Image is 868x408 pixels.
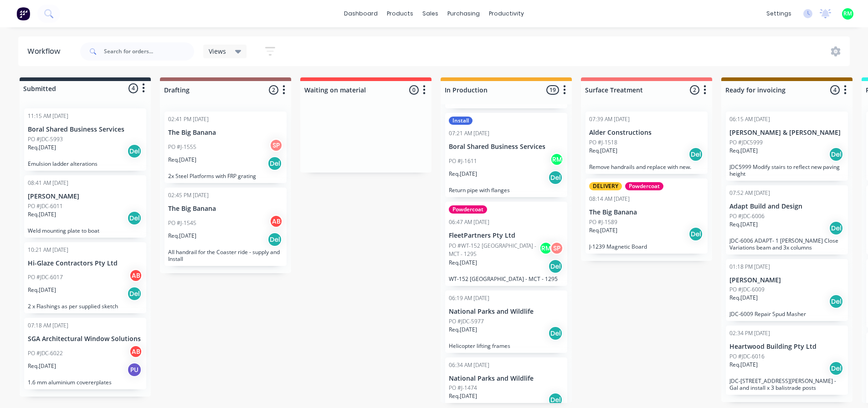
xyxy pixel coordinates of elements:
p: 2x Steel Platforms with FRP grating [168,173,283,179]
div: 02:41 PM [DATE]The Big BananaPO #J-1555SPReq.[DATE]Del2x Steel Platforms with FRP grating [164,112,287,183]
span: RM [843,10,852,18]
p: The Big Banana [168,129,283,137]
div: 02:34 PM [DATE]Heartwood Building Pty LtdPO #JDC-6016Req.[DATE]DelJDC-[STREET_ADDRESS][PERSON_NAM... [726,326,848,395]
p: Boral Shared Business Services [28,126,143,133]
p: Emulsion ladder alterations [28,160,143,167]
img: Factory [16,7,30,20]
p: [PERSON_NAME] [729,276,844,284]
p: J-1239 Magnetic Board [589,243,704,250]
p: PO #JDC-5993 [28,135,63,143]
p: JDC-6006 ADAPT- 1 [PERSON_NAME] Close Variations beam and 3x columns [729,237,844,251]
p: PO #J-1611 [449,157,477,165]
div: 07:18 AM [DATE] [28,321,68,330]
div: productivity [484,7,529,20]
div: 11:15 AM [DATE] [28,112,68,120]
div: Del [267,156,282,171]
div: DELIVERYPowdercoat08:14 AM [DATE]The Big BananaPO #J-1589Req.[DATE]DelJ-1239 Magnetic Board [586,178,708,254]
div: 02:41 PM [DATE] [168,115,209,123]
p: JDC-6009 Repair Spud Masher [729,311,844,317]
p: Helicopter lifting frames [449,342,564,349]
p: Remove handrails and replace with new. [589,163,704,170]
div: 10:21 AM [DATE] [28,246,68,254]
div: 07:52 AM [DATE]Adapt Build and DesignPO #JDC-6006Req.[DATE]DelJDC-6006 ADAPT- 1 [PERSON_NAME] Clo... [726,185,848,255]
div: Install [449,117,473,125]
div: Del [267,232,282,247]
div: Del [829,221,843,235]
p: [PERSON_NAME] [28,193,143,200]
p: Req. [DATE] [449,170,477,178]
a: dashboard [339,7,382,20]
span: Views [209,46,226,56]
p: PO #JDC-6016 [729,352,765,361]
div: 06:19 AM [DATE]National Parks and WildlifePO #JDC-5977Req.[DATE]DelHelicopter lifting frames [445,291,567,353]
div: Del [127,144,142,158]
p: Req. [DATE] [449,259,477,267]
p: Req. [DATE] [449,326,477,334]
div: PU [127,362,142,377]
div: AB [129,345,143,358]
div: 07:39 AM [DATE]Alder ConstructionsPO #J-1518Req.[DATE]DelRemove handrails and replace with new. [586,112,708,174]
p: Req. [DATE] [168,232,196,240]
div: Del [548,393,563,407]
div: 06:19 AM [DATE] [449,294,489,302]
p: National Parks and Wildlife [449,308,564,316]
div: 01:18 PM [DATE] [729,263,770,271]
p: PO #WT-152 [GEOGRAPHIC_DATA] - MCT - 1295 [449,242,539,258]
div: 02:45 PM [DATE] [168,191,209,199]
div: RM [550,153,564,166]
div: SP [269,138,283,152]
div: Powdercoat [449,205,487,214]
div: 01:18 PM [DATE][PERSON_NAME]PO #JDC-6009Req.[DATE]DelJDC-6009 Repair Spud Masher [726,259,848,321]
p: PO #J-1474 [449,384,477,392]
div: Del [829,147,843,162]
p: PO #JDC-5977 [449,317,484,326]
div: Del [127,286,142,301]
div: Del [829,294,843,309]
div: Del [548,170,563,185]
p: Return pipe with flanges [449,187,564,194]
p: PO #JDC-6009 [729,286,765,294]
div: 08:14 AM [DATE] [589,195,630,203]
p: PO #JDC-6006 [729,212,765,220]
p: The Big Banana [589,209,704,216]
p: Req. [DATE] [168,156,196,164]
p: 2 x Flashings as per supplied sketch [28,303,143,310]
p: Alder Constructions [589,129,704,137]
div: Install07:21 AM [DATE]Boral Shared Business ServicesPO #J-1611RMReq.[DATE]DelReturn pipe with fla... [445,113,567,197]
div: Del [548,259,563,274]
div: 07:52 AM [DATE] [729,189,770,197]
p: WT-152 [GEOGRAPHIC_DATA] - MCT - 1295 [449,275,564,282]
p: PO #J-1589 [589,218,617,226]
p: Heartwood Building Pty Ltd [729,343,844,351]
p: Req. [DATE] [28,210,56,219]
div: 02:34 PM [DATE] [729,329,770,337]
div: 10:21 AM [DATE]Hi-Glaze Contractors Pty LtdPO #JDC-6017ABReq.[DATE]Del2 x Flashings as per suppli... [24,242,146,314]
div: RM [539,241,553,255]
p: PO #J-1518 [589,138,617,147]
p: Adapt Build and Design [729,203,844,210]
input: Search for orders... [104,42,194,61]
div: Del [548,326,563,341]
div: Powdercoat [625,182,663,190]
div: AB [269,214,283,228]
div: AB [129,269,143,282]
div: 06:34 AM [DATE] [449,361,489,369]
div: 08:41 AM [DATE] [28,179,68,187]
p: Req. [DATE] [729,147,758,155]
p: Weld mounting plate to boat [28,227,143,234]
div: 08:41 AM [DATE][PERSON_NAME]PO #JDC-6011Req.[DATE]DelWeld mounting plate to boat [24,175,146,238]
p: PO #JDC-6011 [28,202,63,210]
div: 07:21 AM [DATE] [449,129,489,138]
div: 07:39 AM [DATE] [589,115,630,123]
p: PO #JDC-6017 [28,273,63,281]
div: 06:47 AM [DATE] [449,218,489,226]
div: 06:15 AM [DATE] [729,115,770,123]
p: National Parks and Wildlife [449,375,564,382]
p: [PERSON_NAME] & [PERSON_NAME] [729,129,844,137]
div: 11:15 AM [DATE]Boral Shared Business ServicesPO #JDC-5993Req.[DATE]DelEmulsion ladder alterations [24,108,146,171]
p: All handrail for the Coaster ride - supply and Install [168,249,283,262]
p: Req. [DATE] [28,143,56,152]
div: products [382,7,418,20]
div: 02:45 PM [DATE]The Big BananaPO #J-1545ABReq.[DATE]DelAll handrail for the Coaster ride - supply ... [164,188,287,266]
p: Req. [DATE] [729,220,758,229]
